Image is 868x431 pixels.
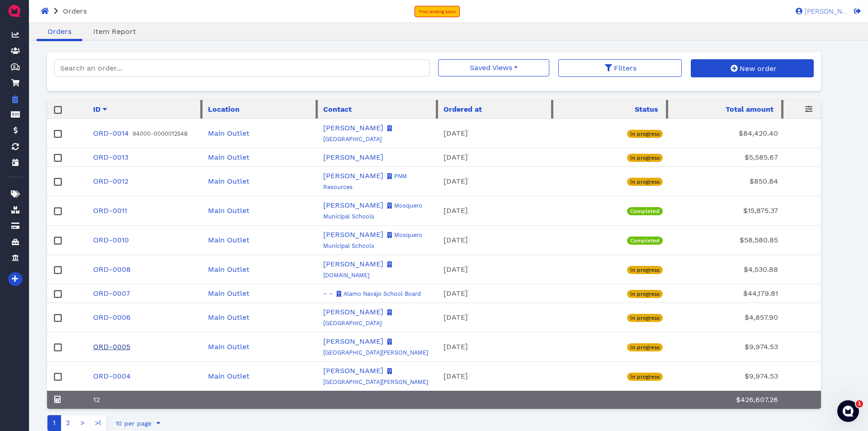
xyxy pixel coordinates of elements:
[745,313,778,322] span: $4,857.90
[745,342,778,351] span: $9,974.53
[443,206,468,215] span: [DATE]
[613,64,637,72] span: Filters
[443,313,468,322] span: [DATE]
[627,154,663,162] div: In progress
[323,366,383,375] a: [PERSON_NAME]
[443,289,468,298] span: [DATE]
[558,59,681,77] button: Filters
[61,415,75,431] a: Go to page number 2
[419,9,456,14] span: Trial ending soon
[802,8,848,15] span: [PERSON_NAME]
[208,177,250,185] a: Main Outlet
[13,64,16,69] tspan: $
[323,308,383,316] a: [PERSON_NAME]
[635,104,658,115] span: Status
[208,206,250,215] a: Main Outlet
[93,236,129,244] a: ORD-0010
[54,59,429,76] input: Search an order...
[627,266,663,274] div: In progress
[208,265,250,274] a: Main Outlet
[208,313,250,322] a: Main Outlet
[726,104,774,115] span: Total amount
[443,236,468,244] span: [DATE]
[323,123,383,132] a: [PERSON_NAME]
[82,26,147,37] a: Item Report
[745,372,778,380] span: $9,974.53
[114,420,151,427] span: 10 per page
[335,289,421,298] a: Alamo Navajo School Board
[63,7,87,15] span: Orders
[208,104,240,115] span: Location
[323,230,383,239] a: [PERSON_NAME]
[93,313,131,322] a: ORD-0006
[37,26,82,37] a: Orders
[7,4,22,18] img: QuoteM_icon_flat.png
[323,153,383,161] a: [PERSON_NAME]
[743,206,778,215] span: $15,875.37
[443,372,468,380] span: [DATE]
[750,177,778,185] span: $850.84
[443,342,468,351] span: [DATE]
[132,130,188,137] small: 94000-0000012548
[738,64,777,73] span: New order
[323,337,383,346] a: [PERSON_NAME]
[627,290,663,298] div: In progress
[93,289,130,298] a: ORD-0007
[791,7,848,15] a: [PERSON_NAME]
[443,104,482,115] span: Ordered at
[88,391,203,409] th: 12
[93,342,130,351] a: ORD-0005
[744,265,778,274] span: $4,530.88
[208,153,250,161] a: Main Outlet
[627,178,663,186] div: In progress
[443,129,468,137] span: [DATE]
[93,27,136,36] span: Item Report
[856,400,863,407] span: 1
[443,265,468,274] span: [DATE]
[745,153,778,161] span: $5,585.67
[736,395,778,404] span: $426,607.26
[208,129,250,137] a: Main Outlet
[323,201,383,209] a: [PERSON_NAME]
[47,27,71,36] span: Orders
[627,343,663,351] div: In progress
[323,171,383,180] a: [PERSON_NAME]
[627,314,663,322] div: In progress
[110,416,166,431] button: 10 per page
[208,342,250,351] a: Main Outlet
[93,153,128,161] a: ORD-0013
[93,265,131,274] a: ORD-0008
[335,290,421,297] small: Alamo Navajo School Board
[627,130,663,138] div: In progress
[47,415,61,431] a: Go to page number 1
[323,289,333,298] a: - -
[323,104,352,115] span: Contact
[443,177,468,185] span: [DATE]
[739,129,778,137] span: $84,420.40
[93,104,100,115] span: ID
[837,400,859,422] iframe: Intercom live chat
[743,289,778,298] span: $44,179.81
[627,237,663,245] div: Completed
[740,236,778,244] span: $58,580.85
[93,372,131,380] a: ORD-0004
[208,236,250,244] a: Main Outlet
[627,207,663,215] div: Completed
[415,6,460,17] a: Trial ending soon
[627,373,663,381] div: In progress
[90,415,107,431] a: Go to last page
[443,153,468,161] span: [DATE]
[208,289,250,298] a: Main Outlet
[208,372,250,380] a: Main Outlet
[691,59,814,77] button: New order
[323,260,383,268] a: [PERSON_NAME]
[438,59,549,76] button: Saved Views
[93,129,129,137] a: ORD-0014
[93,177,128,185] a: ORD-0012
[75,415,90,431] a: Go to next page
[93,206,127,215] a: ORD-0011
